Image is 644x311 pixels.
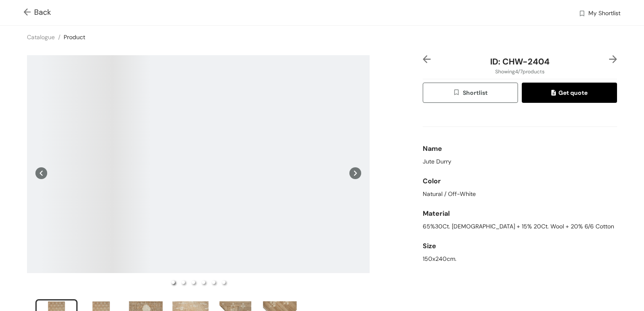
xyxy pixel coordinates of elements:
[202,281,205,284] li: slide item 4
[24,8,34,17] img: Go back
[490,56,550,67] span: ID: CHW-2404
[423,157,617,166] div: Jute Durry
[423,140,617,157] div: Name
[423,173,617,190] div: Color
[551,88,588,97] span: Get quote
[423,55,431,63] img: left
[578,10,586,19] img: wishlist
[609,55,617,63] img: right
[192,281,195,284] li: slide item 3
[423,190,617,198] div: Natural / Off-White
[423,83,518,103] button: wishlistShortlist
[551,90,558,97] img: quote
[588,9,620,19] span: My Shortlist
[27,33,55,41] a: Catalogue
[182,281,185,284] li: slide item 2
[423,238,617,255] div: Size
[522,83,617,103] button: quoteGet quote
[423,255,617,263] div: 150x240cm.
[423,205,617,222] div: Material
[453,88,488,98] span: Shortlist
[212,281,215,284] li: slide item 5
[24,7,51,18] span: Back
[64,33,85,41] a: Product
[58,33,60,41] span: /
[172,281,175,284] li: slide item 1
[222,281,225,284] li: slide item 6
[453,88,463,98] img: wishlist
[423,222,617,231] div: 65%30Ct. [DEMOGRAPHIC_DATA] + 15% 20Ct. Wool + 20% 6/6 Cotton
[495,68,545,75] span: Showing 4 / 7 products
